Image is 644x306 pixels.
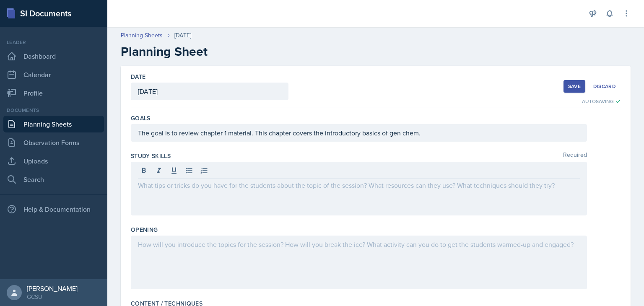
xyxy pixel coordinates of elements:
a: Search [3,171,104,188]
a: Profile [3,85,104,101]
a: Calendar [3,66,104,83]
a: Planning Sheets [3,116,104,132]
button: Discard [589,80,621,93]
a: Planning Sheets [121,31,163,40]
div: Autosaving [582,98,621,105]
label: Goals [131,114,151,122]
div: Save [568,83,581,90]
div: [PERSON_NAME] [27,284,78,293]
label: Opening [131,226,158,234]
p: The goal is to review chapter 1 material. This chapter covers the introductory basics of gen chem. [138,128,580,138]
div: Documents [3,106,104,114]
label: Date [131,73,145,81]
a: Uploads [3,153,104,169]
span: Required [563,152,587,160]
div: GCSU [27,293,78,301]
h2: Planning Sheet [121,44,631,59]
div: Help & Documentation [3,201,104,218]
a: Dashboard [3,48,104,65]
button: Save [563,80,585,93]
a: Observation Forms [3,134,104,151]
div: Discard [593,83,616,90]
div: Leader [3,39,104,46]
label: Study Skills [131,152,171,160]
div: [DATE] [174,31,191,40]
